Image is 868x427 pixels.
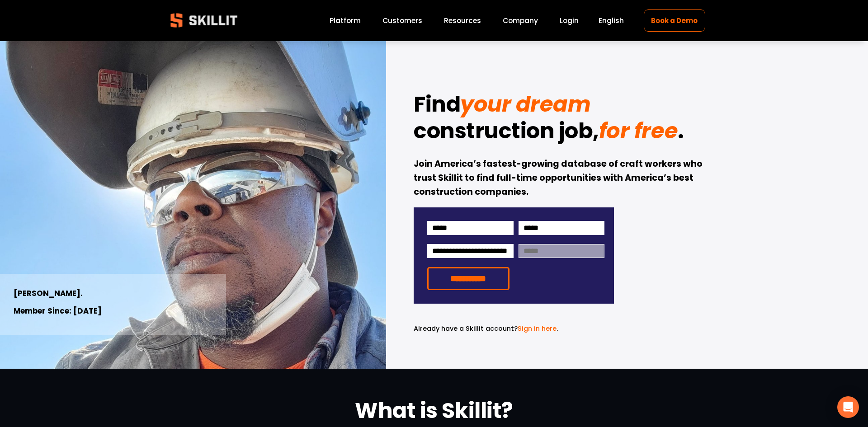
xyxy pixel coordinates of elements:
[599,14,624,27] div: language picker
[837,396,859,418] div: Open Intercom Messenger
[599,116,678,146] em: for free
[414,324,614,334] p: .
[414,116,599,146] strong: construction job,
[560,14,579,27] a: Login
[382,14,422,27] a: Customers
[414,158,704,197] strong: Join America’s fastest-growing database of craft workers who trust Skillit to find full-time oppo...
[163,7,245,34] img: Skillit
[599,15,624,26] span: English
[444,14,481,27] a: folder dropdown
[414,324,518,333] span: Already have a Skillit account?
[14,305,102,316] strong: Member Since: [DATE]
[355,395,513,426] strong: What is Skillit?
[330,14,361,27] a: Platform
[518,324,557,333] a: Sign in here
[678,116,684,146] strong: .
[644,9,705,32] a: Book a Demo
[503,14,538,27] a: Company
[444,15,481,26] span: Resources
[460,89,590,119] em: your dream
[414,89,460,119] strong: Find
[14,288,83,299] strong: [PERSON_NAME].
